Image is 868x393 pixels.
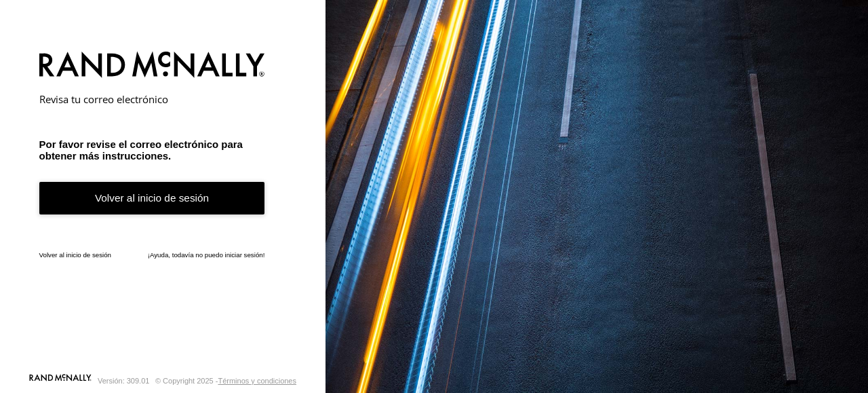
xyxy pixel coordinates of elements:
[218,377,296,385] a: Términos y condiciones
[39,49,265,83] img: Rand McNally
[148,251,265,259] a: ¡Ayuda, todavía no puedo iniciar sesión!
[155,377,218,385] font: © Copyright 2025 -
[98,377,149,385] font: Versión: 309.01
[39,251,111,259] a: Volver al inicio de sesión
[39,92,168,106] font: Revisa tu correo electrónico
[39,182,265,215] a: Volver al inicio de sesión
[39,138,243,162] font: Por favor revise el correo electrónico para obtener más instrucciones.
[29,374,92,388] a: Visita nuestro sitio web
[95,192,209,204] font: Volver al inicio de sesión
